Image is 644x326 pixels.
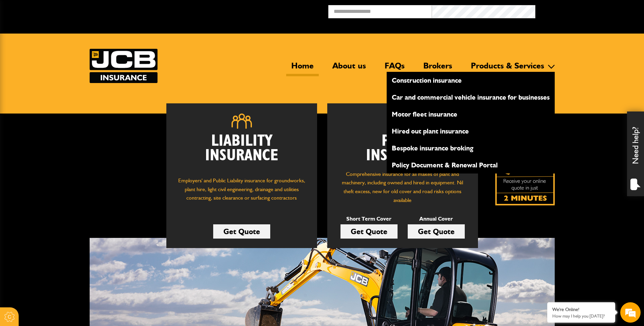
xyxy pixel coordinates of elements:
[408,224,465,239] a: Get Quote
[552,307,610,312] div: We're Online!
[286,61,319,76] a: Home
[327,61,371,76] a: About us
[380,61,410,76] a: FAQs
[387,108,555,120] a: Motor fleet insurance
[341,224,398,239] a: Get Quote
[177,176,307,209] p: Employers' and Public Liability insurance for groundworks, plant hire, light civil engineering, d...
[552,313,610,319] p: How may I help you today?
[627,111,644,196] div: Need help?
[387,91,555,103] a: Car and commercial vehicle insurance for businesses
[90,49,158,83] a: JCB Insurance Services
[387,142,555,154] a: Bespoke insurance broking
[387,125,555,137] a: Hired out plant insurance
[177,134,307,170] h2: Liability Insurance
[466,61,549,76] a: Products & Services
[337,134,468,163] h2: Plant Insurance
[90,49,158,83] img: JCB Insurance Services logo
[213,224,270,239] a: Get Quote
[408,215,465,223] p: Annual Cover
[535,5,639,16] button: Broker Login
[387,75,555,86] a: Construction insurance
[341,215,398,223] p: Short Term Cover
[387,159,555,171] a: Policy Document & Renewal Portal
[418,61,457,76] a: Brokers
[337,170,468,204] p: Comprehensive insurance for all makes of plant and machinery, including owned and hired in equipm...
[495,146,555,205] img: Quick Quote
[495,146,555,205] a: Get your insurance quote isn just 2-minutes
